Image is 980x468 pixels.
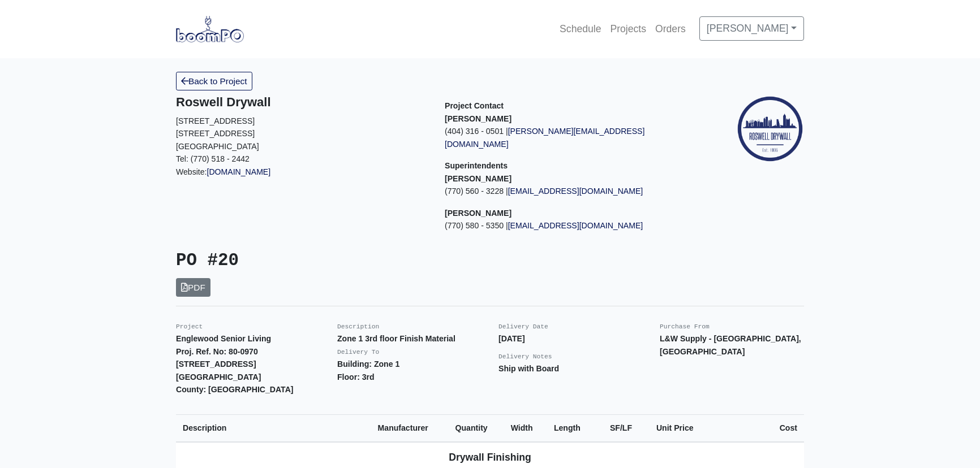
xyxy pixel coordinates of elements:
p: (770) 580 - 5350 | [445,219,697,232]
strong: [PERSON_NAME] [445,114,512,123]
small: Delivery Notes [498,353,552,360]
a: [PERSON_NAME][EMAIL_ADDRESS][DOMAIN_NAME] [445,127,644,149]
span: Superintendents [445,161,508,170]
strong: [DATE] [498,334,525,343]
strong: [PERSON_NAME] [445,174,512,183]
strong: Floor: 3rd [337,372,375,382]
p: [STREET_ADDRESS] [176,115,428,128]
strong: County: [GEOGRAPHIC_DATA] [176,385,294,394]
a: [EMAIL_ADDRESS][DOMAIN_NAME] [508,187,643,196]
small: Description [337,323,379,330]
img: boomPO [176,16,244,42]
a: Back to Project [176,72,252,90]
small: Delivery Date [498,323,548,330]
strong: Ship with Board [498,364,559,373]
th: Manufacturer [371,414,449,441]
th: Unit Price [639,414,700,441]
strong: Proj. Ref. No: 80-0970 [176,347,258,356]
th: Quantity [449,414,504,441]
a: PDF [176,278,210,297]
a: [EMAIL_ADDRESS][DOMAIN_NAME] [508,221,643,230]
a: Orders [651,16,690,41]
th: Length [547,414,596,441]
th: Cost [700,414,804,441]
th: Width [504,414,547,441]
small: Delivery To [337,349,379,356]
th: Description [176,414,371,441]
p: [GEOGRAPHIC_DATA] [176,140,428,153]
a: Projects [605,16,651,41]
h3: PO #20 [176,250,482,271]
h5: Roswell Drywall [176,95,428,110]
p: (770) 560 - 3228 | [445,185,697,198]
p: L&W Supply - [GEOGRAPHIC_DATA], [GEOGRAPHIC_DATA] [660,332,804,358]
th: SF/LF [596,414,639,441]
a: Schedule [555,16,605,41]
div: Website: [176,95,428,178]
strong: [PERSON_NAME] [445,209,512,218]
small: Purchase From [660,323,710,330]
a: [DOMAIN_NAME] [207,167,271,176]
small: Project [176,323,203,330]
strong: [GEOGRAPHIC_DATA] [176,372,261,382]
strong: Building: Zone 1 [337,359,399,369]
strong: Englewood Senior Living [176,334,271,343]
strong: Zone 1 3rd floor Finish Material [337,334,455,343]
p: Tel: (770) 518 - 2442 [176,153,428,166]
a: [PERSON_NAME] [699,16,804,40]
span: Project Contact [445,101,504,110]
b: Drywall Finishing [449,452,531,463]
p: [STREET_ADDRESS] [176,127,428,140]
p: (404) 316 - 0501 | [445,125,697,150]
strong: [STREET_ADDRESS] [176,359,256,369]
